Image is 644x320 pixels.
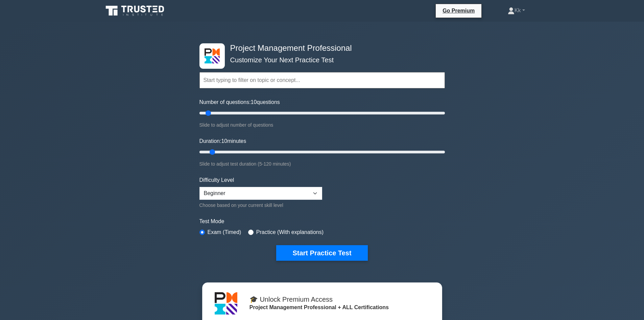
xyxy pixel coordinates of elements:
label: Duration: minutes [199,137,246,145]
div: Choose based on your current skill level [199,201,322,209]
label: Practice (With explanations) [256,228,324,236]
label: Difficulty Level [199,176,234,184]
div: Slide to adjust number of questions [199,121,445,129]
span: 10 [251,99,257,105]
div: Slide to adjust test duration (5-120 minutes) [199,160,445,168]
label: Test Mode [199,217,445,226]
span: 10 [221,138,227,144]
h4: Project Management Professional [228,43,412,53]
button: Start Practice Test [276,245,367,261]
a: Go Premium [438,6,479,15]
input: Start typing to filter on topic or concept... [199,72,445,88]
label: Number of questions: questions [199,98,280,106]
a: Kk [492,4,541,17]
label: Exam (Timed) [208,228,241,236]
